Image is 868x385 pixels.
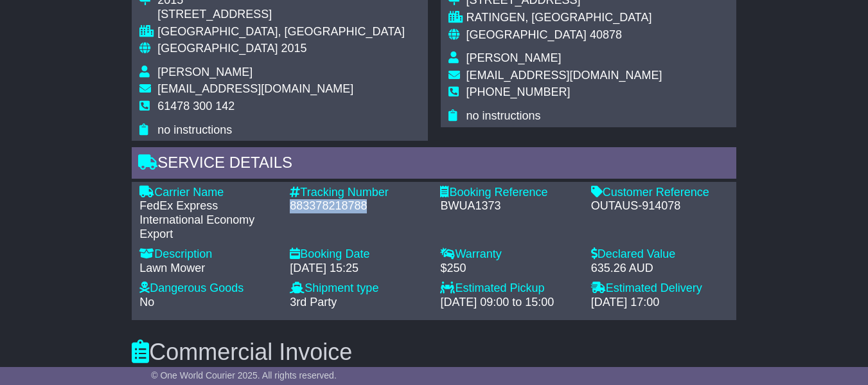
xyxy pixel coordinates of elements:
div: [GEOGRAPHIC_DATA], [GEOGRAPHIC_DATA] [157,25,405,39]
div: Warranty [440,247,578,262]
div: [DATE] 17:00 [591,296,729,310]
div: Service Details [132,147,736,182]
div: RATINGEN, [GEOGRAPHIC_DATA] [466,11,662,25]
div: FedEx Express International Economy Export [139,199,277,241]
div: Customer Reference [591,186,729,200]
div: Declared Value [591,247,729,262]
span: [PHONE_NUMBER] [466,85,571,98]
div: [DATE] 15:25 [290,262,427,276]
div: Estimated Delivery [591,282,729,296]
div: Dangerous Goods [139,282,277,296]
div: Booking Reference [440,186,578,200]
span: No [139,296,154,309]
span: [EMAIL_ADDRESS][DOMAIN_NAME] [466,69,662,82]
span: [GEOGRAPHIC_DATA] [157,42,278,55]
div: Lawn Mower [139,262,277,276]
div: 635.26 AUD [591,262,729,276]
div: 883378218788 [290,199,427,213]
div: OUTAUS-914078 [591,199,729,213]
span: © One World Courier 2025. All rights reserved. [151,370,337,381]
span: 40878 [590,28,622,41]
div: BWUA1373 [440,199,578,213]
span: no instructions [466,109,541,122]
span: 61478 300 142 [157,100,235,112]
span: no instructions [157,123,232,136]
span: [PERSON_NAME] [157,66,252,78]
div: $250 [440,262,578,276]
div: Tracking Number [290,186,427,200]
span: 2015 [281,42,307,55]
div: Booking Date [290,247,427,262]
h3: Commercial Invoice [132,339,736,365]
span: [PERSON_NAME] [466,51,562,64]
span: [EMAIL_ADDRESS][DOMAIN_NAME] [157,82,353,95]
div: [DATE] 09:00 to 15:00 [440,296,578,310]
div: Shipment type [290,282,427,296]
span: [GEOGRAPHIC_DATA] [466,28,587,41]
span: 3rd Party [290,296,337,309]
div: [STREET_ADDRESS] [157,8,405,22]
div: Description [139,247,277,262]
div: Estimated Pickup [440,282,578,296]
div: Carrier Name [139,186,277,200]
